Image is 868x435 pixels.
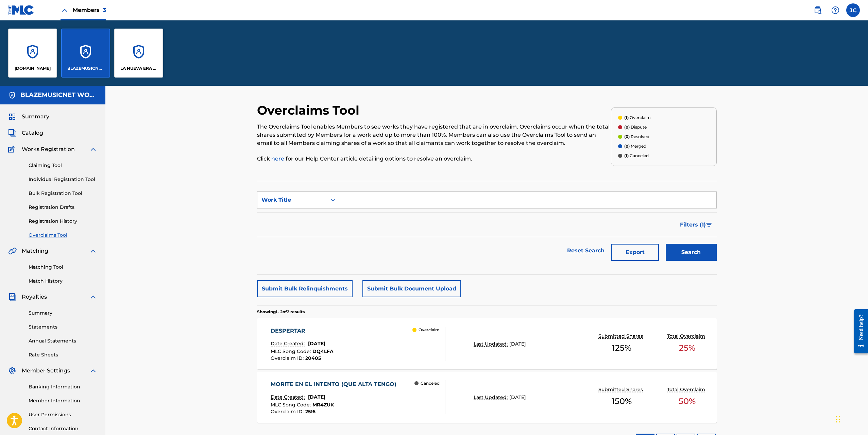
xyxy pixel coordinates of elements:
[564,243,608,258] a: Reset Search
[8,113,49,121] a: SummarySummary
[8,293,16,301] img: Royalties
[624,134,649,140] p: Resolved
[271,402,312,408] span: MLC Song Code :
[611,244,659,261] button: Export
[89,293,97,301] img: expand
[257,280,353,297] button: Submit Bulk Relinquishments
[419,327,440,333] p: Overclaim
[834,402,868,435] iframe: Chat Widget
[22,293,47,301] span: Royalties
[271,380,400,388] div: MORITE EN EL INTENTO (QUE ALTA TENGO)
[29,232,97,239] a: Overclaims Tool
[257,155,611,163] p: Click for our Help Center article detailing options to resolve an overclaim.
[257,191,717,264] form: Search Form
[8,29,57,78] a: Accounts[DOMAIN_NAME]
[271,408,305,415] span: Overclaim ID :
[29,383,97,390] a: Banking Information
[257,318,717,369] a: DESPERTARDate Created:[DATE]MLC Song Code:DQ4LFAOverclaim ID:20405 OverclaimLast Updated:[DATE]Su...
[22,113,49,121] span: Summary
[474,340,509,348] p: Last Updated:
[624,153,629,158] span: (1)
[61,6,69,14] img: Close
[29,162,97,169] a: Claiming Tool
[612,395,632,407] span: 150 %
[29,337,97,345] a: Annual Statements
[849,304,868,359] iframe: Resource Center
[624,153,649,159] p: Canceled
[8,113,16,121] img: Summary
[598,333,645,340] p: Submitted Shares
[362,280,461,297] button: Submit Bulk Document Upload
[679,342,695,354] span: 25 %
[8,129,43,137] a: CatalogCatalog
[8,91,16,99] img: Accounts
[8,145,17,153] img: Works Registration
[312,348,334,354] span: DQ4LFA
[271,327,334,335] div: DESPERTAR
[29,190,97,197] a: Bulk Registration Tool
[666,244,717,261] button: Search
[271,340,306,347] p: Date Created:
[509,341,526,347] span: [DATE]
[29,351,97,358] a: Rate Sheets
[22,247,48,255] span: Matching
[624,115,629,120] span: (1)
[308,340,325,347] span: [DATE]
[22,129,43,137] span: Catalog
[271,394,306,401] p: Date Created:
[271,348,312,354] span: MLC Song Code :
[29,309,97,317] a: Summary
[509,394,526,400] span: [DATE]
[421,380,440,386] p: Canceled
[29,397,97,404] a: Member Information
[29,323,97,331] a: Statements
[624,143,646,149] p: Merged
[257,103,363,118] h2: Overclaims Tool
[624,124,630,130] span: (0)
[15,65,51,71] p: BLAZEMUSIC.NET
[261,196,323,204] div: Work Title
[29,218,97,225] a: Registration History
[706,223,712,227] img: filter
[22,367,70,375] span: Member Settings
[680,221,706,229] span: Filters ( 1 )
[29,425,97,432] a: Contact Information
[624,124,647,130] p: Dispute
[624,134,630,139] span: (0)
[308,394,325,400] span: [DATE]
[598,386,645,393] p: Submitted Shares
[811,3,824,17] a: Public Search
[667,386,707,393] p: Total Overclaim
[624,144,630,149] span: (0)
[29,176,97,183] a: Individual Registration Tool
[103,7,106,13] span: 3
[829,3,842,17] div: Help
[814,6,822,14] img: search
[20,91,97,99] h5: BLAZEMUSICNET WORLDWIDE
[8,5,34,15] img: MLC Logo
[22,145,75,153] span: Works Registration
[676,216,717,233] button: Filters (1)
[831,6,839,14] img: help
[114,29,163,78] a: AccountsLA NUEVA ERA RECORDS MUSIC
[257,123,611,147] p: The Overclaims Tool enables Members to see works they have registered that are in overclaim. Over...
[29,264,97,271] a: Matching Tool
[8,129,16,137] img: Catalog
[271,155,286,162] a: here
[305,355,321,361] span: 20405
[271,355,305,361] span: Overclaim ID :
[257,309,305,315] p: Showing 1 - 2 of 2 results
[8,367,16,375] img: Member Settings
[846,3,860,17] div: User Menu
[89,367,97,375] img: expand
[89,145,97,153] img: expand
[29,411,97,418] a: User Permissions
[67,65,104,71] p: BLAZEMUSICNET WORLDWIDE
[29,278,97,285] a: Match History
[257,372,717,423] a: MORITE EN EL INTENTO (QUE ALTA TENGO)Date Created:[DATE]MLC Song Code:MR4ZUKOverclaim ID:2516 Can...
[29,204,97,211] a: Registration Drafts
[612,342,631,354] span: 125 %
[474,394,509,401] p: Last Updated:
